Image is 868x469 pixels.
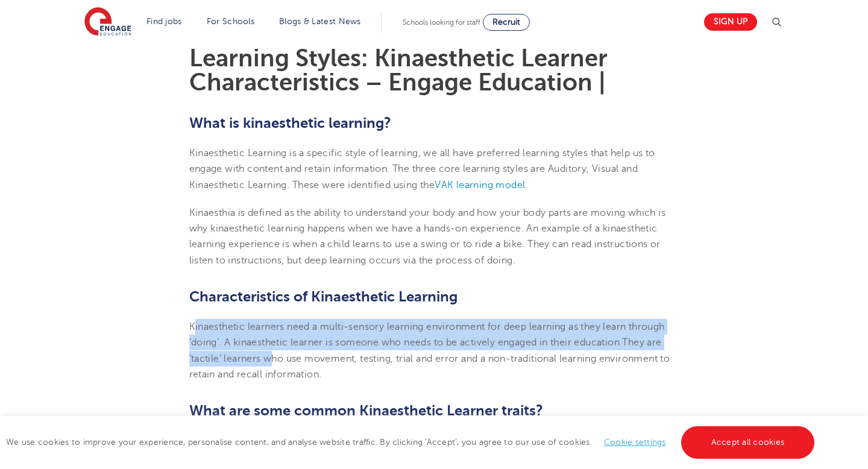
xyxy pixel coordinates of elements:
[84,7,131,37] img: Engage Education
[279,17,361,26] a: Blogs & Latest News
[604,438,666,447] a: Cookie settings
[435,180,525,190] a: VAK learning model
[189,223,661,266] span: inaesthetic learning happens when we have a hands-on experience. An example of a kinaesthetic lea...
[189,402,543,419] span: What are some common Kinaesthetic Learner traits?
[189,207,666,234] span: Kinaesthia is defined as the ability to understand your body and how your body parts are moving w...
[189,46,679,95] h1: Learning Styles: Kinaesthetic Learner Characteristics – Engage Education |
[681,426,815,459] a: Accept all cookies
[525,180,527,190] span: .
[189,113,679,133] h2: What is kinaesthetic learning?
[189,148,655,190] span: Kinaesthetic Learning is a specific style of learning, we all have preferred learning styles that...
[704,13,757,31] a: Sign up
[492,17,520,27] span: Recruit
[6,438,817,447] span: We use cookies to improve your experience, personalise content, and analyse website traffic. By c...
[146,17,182,26] a: Find jobs
[292,180,435,190] span: These were identified using the
[483,14,530,31] a: Recruit
[189,288,458,305] b: Characteristics of Kinaesthetic Learning
[207,17,254,26] a: For Schools
[189,321,670,380] span: Kinaesthetic learners need a multi-sensory learning environment for deep learning as they learn t...
[403,18,480,27] span: Schools looking for staff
